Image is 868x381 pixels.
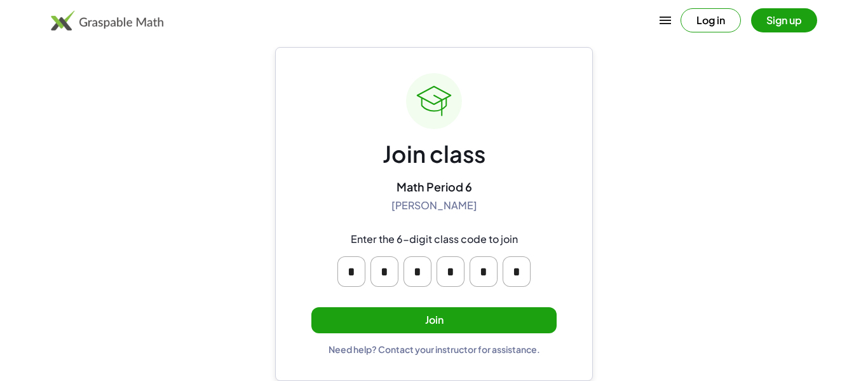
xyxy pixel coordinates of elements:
button: Log in [681,8,741,32]
div: Join class [383,139,485,169]
input: Please enter OTP character 6 [503,256,531,287]
input: Please enter OTP character 1 [337,256,365,287]
div: [PERSON_NAME] [391,199,477,212]
input: Please enter OTP character 3 [403,256,431,287]
div: Enter the 6-digit class code to join [351,233,518,246]
input: Please enter OTP character 2 [370,256,398,287]
input: Please enter OTP character 5 [470,256,498,287]
input: Please enter OTP character 4 [437,256,465,287]
button: Sign up [751,8,817,32]
div: Math Period 6 [397,179,472,194]
button: Join [311,307,557,333]
div: Need help? Contact your instructor for assistance. [329,343,540,355]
